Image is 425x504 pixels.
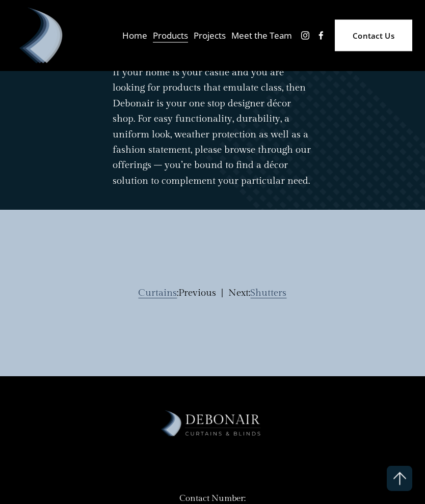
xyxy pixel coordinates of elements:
p: :Previous | Next: [113,286,312,301]
a: Instagram [300,31,310,41]
a: Meet the Team [231,27,292,44]
a: Home [122,27,147,44]
a: Shutters [250,288,286,299]
span: Products [153,28,188,44]
a: Curtains [138,288,177,299]
a: Projects [194,27,226,44]
a: folder dropdown [153,27,188,44]
a: Contact Us [335,20,412,51]
p: If your home is your castle and you are looking for products that emulate class, then Debonair is... [113,65,312,189]
img: Debonair | Curtains, Blinds, Shutters &amp; Awnings [13,8,69,64]
a: Facebook [316,31,326,41]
